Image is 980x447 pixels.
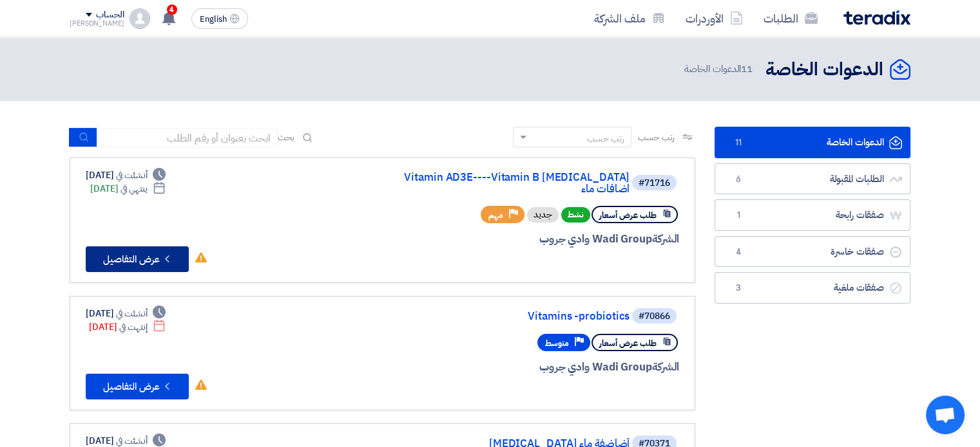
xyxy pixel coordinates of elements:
span: 4 [167,5,177,15]
span: الشركة [652,359,680,375]
div: دردشة مفتوحة [926,396,965,434]
span: 11 [731,136,746,149]
div: Wadi Group وادي جروب [369,359,679,376]
span: بحث [278,131,294,144]
span: طلب عرض أسعار [599,337,657,349]
a: الطلبات المقبولة6 [715,163,910,195]
span: 11 [741,62,753,76]
span: ينتهي في [120,182,147,196]
div: الحساب [96,10,124,21]
span: نشط [561,207,590,223]
span: متوسط [545,337,569,349]
div: [PERSON_NAME] [70,20,124,27]
div: رتب حسب [587,132,624,145]
div: [DATE] [86,169,166,182]
span: طلب عرض أسعار [599,209,657,221]
div: [DATE] [86,307,166,320]
button: English [191,8,248,29]
div: جديد [527,207,559,223]
span: الدعوات الخاصة [684,62,755,77]
div: #70866 [639,312,670,321]
a: صفقات ملغية3 [715,272,910,304]
a: Vitamins -probiotics [372,311,629,322]
button: عرض التفاصيل [86,374,189,399]
span: مهم [488,209,503,221]
a: الطلبات [753,3,828,33]
span: إنتهت في [119,320,147,334]
span: English [200,15,227,24]
img: Teradix logo [843,10,910,25]
span: رتب حسب [638,131,675,144]
div: Wadi Group وادي جروب [369,231,679,248]
a: الدعوات الخاصة11 [715,127,910,158]
span: أنشئت في [116,169,147,182]
div: [DATE] [89,320,166,334]
img: profile_test.png [130,8,150,29]
a: الأوردرات [675,3,753,33]
button: عرض التفاصيل [86,246,189,272]
input: ابحث بعنوان أو رقم الطلب [97,128,278,147]
div: #71716 [639,179,670,188]
span: 6 [731,173,746,186]
a: صفقات رابحة1 [715,199,910,231]
span: 4 [731,246,746,259]
h2: الدعوات الخاصة [765,57,883,82]
span: 1 [731,209,746,222]
span: 3 [731,282,746,295]
span: الشركة [652,231,680,247]
a: صفقات خاسرة4 [715,236,910,268]
a: ملف الشركة [584,3,675,33]
a: Vitamin AD3E----Vitamin B [MEDICAL_DATA] اضافات ماء [372,172,629,195]
span: أنشئت في [116,307,147,320]
div: [DATE] [90,182,166,196]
